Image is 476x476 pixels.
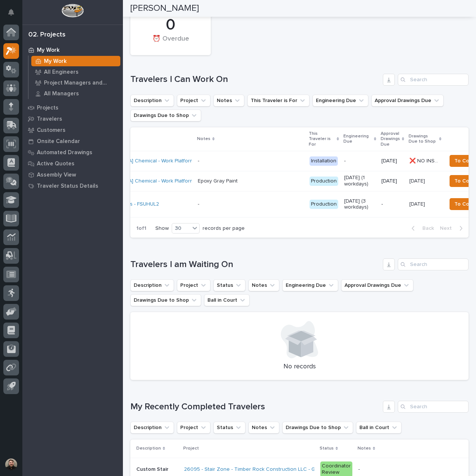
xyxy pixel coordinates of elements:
[312,95,368,107] button: Engineering Due
[440,225,456,232] span: Next
[418,225,434,232] span: Back
[409,132,437,146] p: Drawings Due to Shop
[29,67,123,77] a: All Engineers
[22,180,123,191] a: Traveler Status Details
[130,294,201,306] button: Drawings Due to Shop
[44,91,79,97] p: All Managers
[136,444,161,453] p: Description
[9,9,19,21] div: Notifications
[44,58,67,65] p: My Work
[381,130,400,149] p: Approval Drawings Due
[130,95,174,107] button: Description
[22,113,123,124] a: Travelers
[356,422,402,434] button: Ball in Court
[37,127,66,134] p: Customers
[409,177,426,184] p: [DATE]
[197,135,210,143] p: Notes
[406,225,437,232] button: Back
[213,422,245,434] button: Status
[136,465,170,473] p: Custom Stair
[22,136,123,147] a: Onsite Calendar
[37,105,58,111] p: Projects
[310,156,338,166] div: Installation
[437,225,469,232] button: Next
[3,457,19,472] button: users-avatar
[381,201,403,207] p: -
[198,178,238,184] div: Epoxy Gray Paint
[310,200,338,209] div: Production
[343,132,372,146] p: Engineering Due
[282,279,338,291] button: Engineering Due
[22,169,123,180] a: Assembly View
[320,444,334,453] p: Status
[22,102,123,113] a: Projects
[358,466,360,473] div: -
[198,201,199,207] div: -
[130,259,380,270] h1: Travelers I am Waiting On
[358,444,371,453] p: Notes
[37,47,60,54] p: My Work
[371,95,444,107] button: Approval Drawings Due
[22,158,123,169] a: Active Quotes
[37,116,62,123] p: Travelers
[37,183,98,190] p: Traveler Status Details
[29,77,123,88] a: Project Managers and Engineers
[344,158,375,164] p: -
[398,258,469,270] input: Search
[143,16,198,34] div: 0
[130,219,152,238] p: 1 of 1
[22,147,123,158] a: Automated Drawings
[248,279,279,291] button: Notes
[213,279,245,291] button: Status
[22,124,123,136] a: Customers
[130,110,201,121] button: Drawings Due to Shop
[3,4,19,20] button: Notifications
[37,161,74,167] p: Active Quotes
[398,74,469,86] input: Search
[130,402,380,412] h1: My Recently Completed Travelers
[198,158,199,164] div: -
[344,175,375,187] p: [DATE] (1 workdays)
[130,3,199,14] h2: [PERSON_NAME]
[177,422,210,434] button: Project
[409,200,426,207] p: [DATE]
[61,4,83,18] img: Workspace Logo
[22,44,123,55] a: My Work
[29,88,123,99] a: All Managers
[247,95,310,107] button: This Traveler is For
[139,363,460,371] p: No records
[44,69,79,76] p: All Engineers
[130,279,174,291] button: Description
[204,294,250,306] button: Ball in Court
[130,74,380,85] h1: Travelers I Can Work On
[37,172,76,178] p: Assembly View
[282,422,353,434] button: Drawings Due to Shop
[341,279,413,291] button: Approval Drawings Due
[248,422,279,434] button: Notes
[130,422,174,434] button: Description
[28,31,66,39] div: 02. Projects
[44,80,117,86] p: Project Managers and Engineers
[398,401,469,413] input: Search
[309,130,335,149] p: This Traveler is For
[310,177,338,186] div: Production
[177,279,210,291] button: Project
[143,35,198,51] div: ⏰ Overdue
[37,149,92,156] p: Automated Drawings
[37,138,80,145] p: Onsite Calendar
[184,466,349,473] a: 26095 - Stair Zone - Timber Rock Construction LLC - Grace Pressbox
[183,444,199,453] p: Project
[177,95,210,107] button: Project
[381,178,403,184] p: [DATE]
[344,198,375,211] p: [DATE] (3 workdays)
[381,158,403,164] p: [DATE]
[155,225,169,232] p: Show
[409,156,442,164] p: ❌ NO INSTALL DATE!
[172,225,190,232] div: 30
[29,56,123,66] a: My Work
[203,225,245,232] p: records per page
[213,95,244,107] button: Notes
